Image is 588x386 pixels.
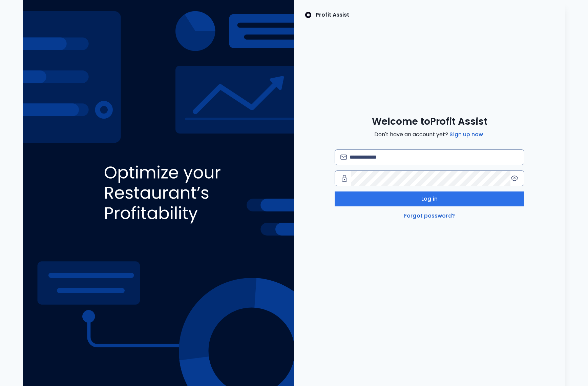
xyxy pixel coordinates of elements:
[372,116,487,128] span: Welcome to Profit Assist
[374,130,484,139] span: Don't have an account yet?
[316,11,349,19] p: Profit Assist
[421,195,438,203] span: Log in
[335,191,524,206] button: Log in
[305,11,312,19] img: SpotOn Logo
[448,130,484,139] a: Sign up now
[340,155,347,160] img: email
[403,212,456,220] a: Forgot password?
